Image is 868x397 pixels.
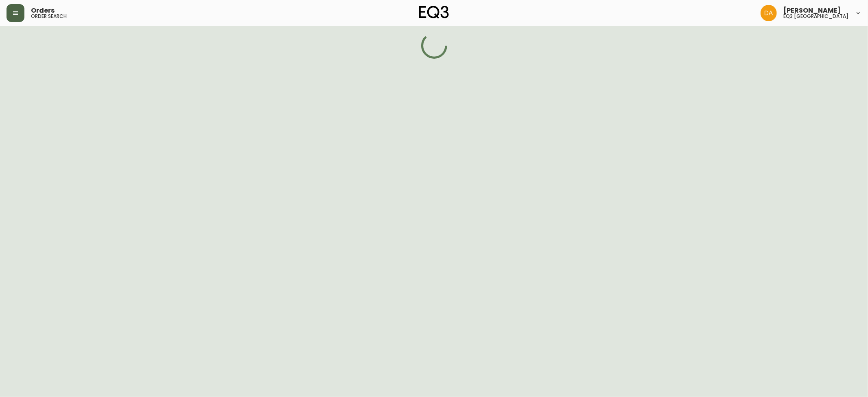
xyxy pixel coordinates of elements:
h5: order search [31,14,67,19]
span: [PERSON_NAME] [783,7,841,14]
span: Orders [31,7,55,14]
img: logo [419,6,449,19]
h5: eq3 [GEOGRAPHIC_DATA] [783,14,848,19]
img: dd1a7e8db21a0ac8adbf82b84ca05374 [761,5,777,21]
